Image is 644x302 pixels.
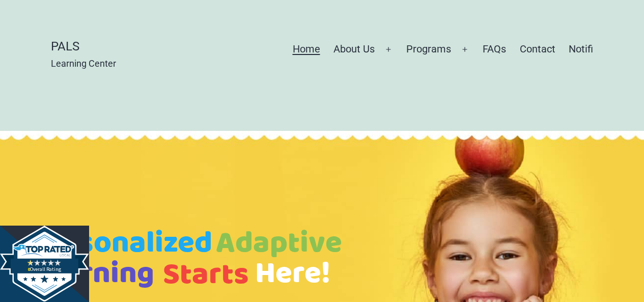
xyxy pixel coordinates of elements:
[255,258,330,290] rs-layer: Here!
[28,266,31,272] tspan: 0
[51,39,116,54] h1: PALS
[216,228,342,259] rs-layer: Adaptive
[51,57,116,70] p: Learning Center
[513,37,562,62] a: Contact
[28,266,62,272] text: Overall Rating
[286,37,326,62] a: Home
[476,37,513,62] a: FAQs
[32,228,212,259] rs-layer: Personalized
[293,37,594,62] nav: Primary menu
[562,37,600,62] a: Notifi
[400,37,458,62] a: Programs
[32,258,154,290] rs-layer: Learning
[327,37,381,62] a: About Us
[163,259,249,291] rs-layer: Starts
